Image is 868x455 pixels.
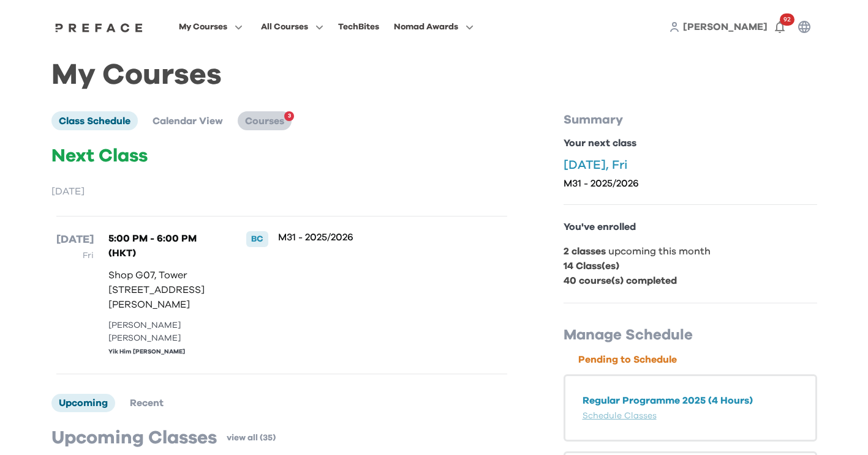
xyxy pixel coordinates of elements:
span: Nomad Awards [394,20,458,34]
div: Yik Him [PERSON_NAME] [108,347,221,357]
p: Pending to Schedule [578,352,817,367]
span: 92 [780,13,794,26]
p: Fri [56,248,94,263]
span: Courses [245,116,284,126]
p: Your next class [564,136,817,150]
div: TechBites [338,20,379,34]
p: Summary [564,111,817,128]
p: M31 - 2025/2026 [278,231,466,243]
span: My Courses [179,20,227,34]
span: Upcoming [59,398,108,408]
p: Shop G07, Tower [STREET_ADDRESS][PERSON_NAME] [108,268,221,312]
a: view all (35) [227,432,276,444]
b: 2 classes [564,246,606,256]
img: Preface Logo [52,23,146,32]
span: [PERSON_NAME] [683,22,768,32]
button: All Courses [257,19,327,35]
span: All Courses [261,20,308,34]
button: Nomad Awards [390,19,477,35]
p: You've enrolled [564,220,817,234]
div: [PERSON_NAME] [PERSON_NAME] [108,319,221,345]
p: Next Class [51,145,512,167]
div: BC [246,231,268,247]
p: upcoming this month [564,244,817,259]
button: My Courses [175,19,246,35]
p: 5:00 PM - 6:00 PM (HKT) [108,231,221,261]
a: [PERSON_NAME] [683,20,768,34]
b: 14 Class(es) [564,261,619,271]
p: [DATE] [56,231,94,248]
p: [DATE], Fri [564,158,817,172]
b: 40 course(s) completed [564,276,677,286]
p: Regular Programme 2025 (4 Hours) [583,393,798,408]
h1: My Courses [51,68,817,82]
a: Schedule Classes [583,412,657,420]
span: 3 [288,109,291,124]
p: [DATE] [51,184,512,199]
p: Upcoming Classes [51,427,217,449]
span: Recent [130,398,164,408]
span: Class Schedule [59,116,130,126]
span: Calendar View [153,116,223,126]
p: Manage Schedule [564,325,817,345]
button: 92 [768,15,792,39]
p: M31 - 2025/2026 [564,177,817,190]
